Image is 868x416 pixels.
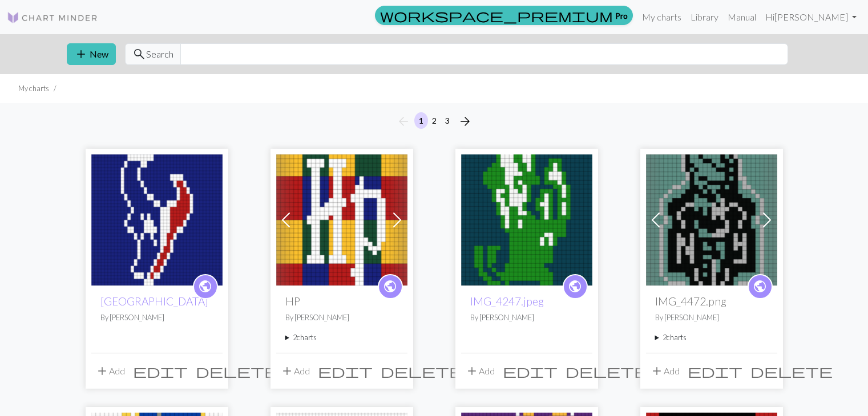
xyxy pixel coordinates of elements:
[458,115,472,128] i: Next
[383,275,397,298] i: public
[380,7,613,23] span: workspace_premium
[441,112,454,129] button: 3
[684,360,746,382] button: Edit
[655,295,768,308] h2: IMG_4472.png
[750,363,833,379] span: delete
[285,295,398,308] h2: HP
[74,46,88,62] span: add
[146,47,173,61] span: Search
[655,312,768,323] p: By [PERSON_NAME]
[133,363,188,379] span: edit
[285,332,398,343] summary: 2charts
[7,11,98,25] img: Logo
[91,213,223,224] a: Houston
[465,363,479,379] span: add
[753,275,767,298] i: public
[503,363,558,379] span: edit
[637,6,686,28] a: My charts
[276,213,407,224] a: HP
[375,6,633,25] a: Pro
[196,363,278,379] span: delete
[753,278,767,295] span: public
[383,278,397,295] span: public
[133,364,188,378] i: Edit
[18,83,49,94] li: My charts
[470,295,544,308] a: IMG_4247.jpeg
[746,360,837,382] button: Delete
[461,360,499,382] button: Add
[132,46,146,62] span: search
[280,363,294,379] span: add
[748,274,773,299] a: public
[646,154,777,286] img: IMG_4472.png
[392,112,477,130] nav: Page navigation
[470,312,583,323] p: By [PERSON_NAME]
[503,364,558,378] i: Edit
[655,332,768,343] summary: 2charts
[91,154,223,286] img: Houston
[276,360,314,382] button: Add
[285,312,398,323] p: By [PERSON_NAME]
[650,363,664,379] span: add
[688,363,742,379] span: edit
[95,363,109,379] span: add
[820,370,857,405] iframe: chat widget
[568,275,582,298] i: public
[646,360,684,382] button: Add
[458,113,472,129] span: arrow_forward
[318,363,373,379] span: edit
[761,6,861,28] a: Hi[PERSON_NAME]
[67,43,116,65] button: New
[276,154,407,286] img: HP
[192,360,282,382] button: Delete
[198,278,212,295] span: public
[129,360,192,382] button: Edit
[499,360,562,382] button: Edit
[686,6,723,28] a: Library
[461,154,592,286] img: IMG_4247.jpeg
[381,363,463,379] span: delete
[563,274,588,299] a: public
[193,274,218,299] a: public
[568,278,582,295] span: public
[723,6,761,28] a: Manual
[378,274,403,299] a: public
[454,112,477,130] button: Next
[566,363,648,379] span: delete
[461,213,592,224] a: IMG_4247.jpeg
[414,112,428,129] button: 1
[91,360,129,382] button: Add
[646,213,777,224] a: IMG_4472.png
[318,364,373,378] i: Edit
[198,275,212,298] i: public
[377,360,467,382] button: Delete
[314,360,377,382] button: Edit
[100,295,208,308] a: [GEOGRAPHIC_DATA]
[562,360,652,382] button: Delete
[427,112,441,129] button: 2
[688,364,742,378] i: Edit
[100,312,213,323] p: By [PERSON_NAME]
